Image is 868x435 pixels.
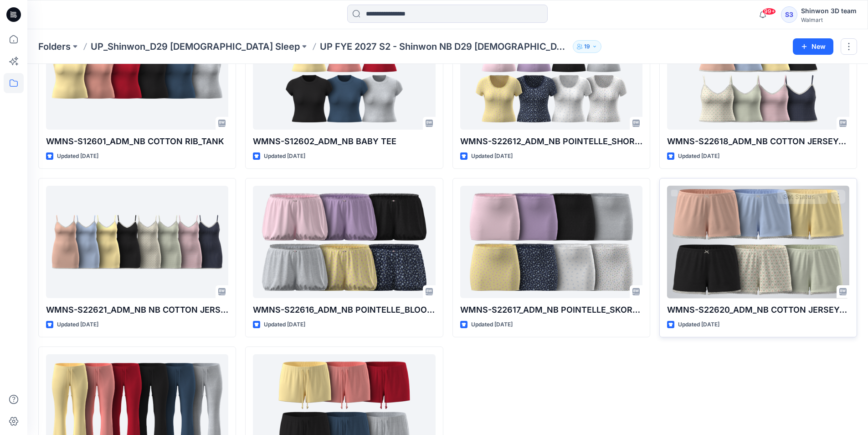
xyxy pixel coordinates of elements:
p: 19 [584,42,590,52]
p: Updated [DATE] [264,152,305,161]
span: 99+ [762,8,776,15]
p: WMNS-S22621_ADM_NB NB COTTON JERSEY&LACE_SLIP [46,304,228,316]
p: WMNS-S22617_ADM_NB POINTELLE_SKORTS [460,304,642,316]
a: WMNS-S22617_ADM_NB POINTELLE_SKORTS [460,186,642,299]
div: Walmart [801,16,857,23]
p: WMNS-S12602_ADM_NB BABY TEE [253,135,435,148]
p: Updated [DATE] [471,152,513,161]
button: 19 [573,40,601,53]
button: New [793,38,833,55]
p: WMNS-S22612_ADM_NB POINTELLE_SHORT SLEEVE CARDIGAN [460,135,642,148]
a: WMNS-S12602_ADM_NB BABY TEE [253,17,435,130]
p: WMNS-S12601_ADM_NB COTTON RIB_TANK [46,135,228,148]
a: WMNS-S22612_ADM_NB POINTELLE_SHORT SLEEVE CARDIGAN [460,17,642,130]
p: WMNS-S22618_ADM_NB COTTON JERSEY&LACE_CAMI [667,135,849,148]
a: UP_Shinwon_D29 [DEMOGRAPHIC_DATA] Sleep [91,40,300,53]
p: Updated [DATE] [264,320,305,330]
p: WMNS-S22616_ADM_NB POINTELLE_BLOOMERS [253,304,435,316]
p: UP FYE 2027 S2 - Shinwon NB D29 [DEMOGRAPHIC_DATA] Sleepwear [320,40,569,53]
p: WMNS-S22620_ADM_NB COTTON JERSEY&LACE_SHORT [667,304,849,316]
p: Updated [DATE] [678,320,719,330]
a: WMNS-S22621_ADM_NB NB COTTON JERSEY&LACE_SLIP [46,186,228,299]
a: Folders [38,40,71,53]
a: WMNS-S22618_ADM_NB COTTON JERSEY&LACE_CAMI [667,17,849,130]
p: Updated [DATE] [57,320,98,330]
a: WMNS-S22620_ADM_NB COTTON JERSEY&LACE_SHORT [667,186,849,299]
a: WMNS-S12601_ADM_NB COTTON RIB_TANK [46,17,228,130]
a: WMNS-S22616_ADM_NB POINTELLE_BLOOMERS [253,186,435,299]
div: S3 [781,6,797,23]
div: Shinwon 3D team [801,5,857,16]
p: Updated [DATE] [471,320,513,330]
p: Updated [DATE] [57,152,98,161]
p: Updated [DATE] [678,152,719,161]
